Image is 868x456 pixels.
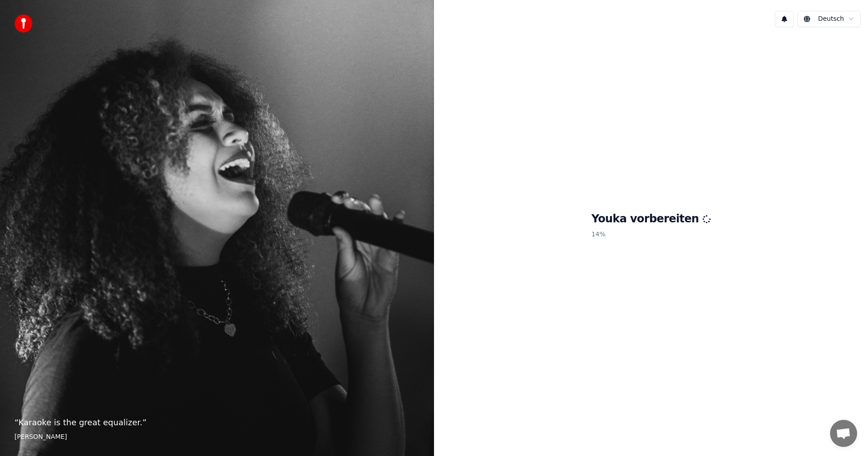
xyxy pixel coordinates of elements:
h1: Youka vorbereiten [591,212,711,226]
p: “ Karaoke is the great equalizer. ” [14,416,420,429]
div: Chat öffnen [830,420,857,447]
footer: [PERSON_NAME] [14,432,420,442]
p: 14 % [591,226,711,243]
img: youka [14,14,33,33]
